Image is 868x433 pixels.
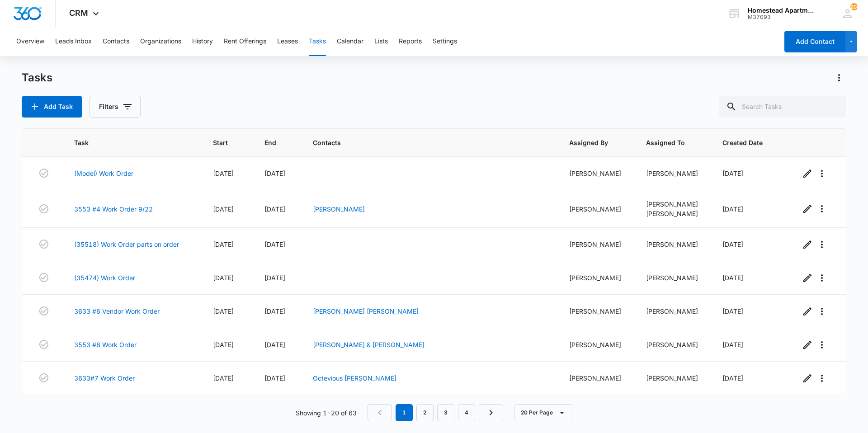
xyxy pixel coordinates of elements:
span: [DATE] [264,307,285,315]
button: Filters [90,96,141,118]
button: Settings [433,27,457,56]
div: [PERSON_NAME] [646,169,701,178]
span: [DATE] [213,341,234,348]
button: Leads Inbox [55,27,92,56]
div: account name [748,7,814,14]
a: [PERSON_NAME] [313,205,365,213]
button: Reports [399,27,422,56]
div: [PERSON_NAME] [646,306,701,316]
span: Task [74,138,178,147]
div: [PERSON_NAME] [569,169,624,178]
button: Contacts [103,27,129,56]
span: [DATE] [264,169,285,177]
span: [DATE] [722,274,743,282]
a: [PERSON_NAME] [PERSON_NAME] [313,307,419,315]
button: Lists [374,27,388,56]
div: [PERSON_NAME] [569,204,624,214]
a: (35518) Work Order parts on order [74,240,179,249]
div: [PERSON_NAME] [569,273,624,282]
button: Calendar [337,27,363,56]
span: [DATE] [722,205,743,213]
span: [DATE] [264,274,285,282]
span: [DATE] [264,374,285,382]
span: [DATE] [213,307,234,315]
h1: Tasks [22,71,52,85]
nav: Pagination [368,404,503,421]
div: [PERSON_NAME] [646,373,701,383]
button: Organizations [140,27,181,56]
div: notifications count [850,3,858,10]
div: [PERSON_NAME] [646,240,701,249]
span: [DATE] [213,274,234,282]
a: [PERSON_NAME] & [PERSON_NAME] [313,341,425,348]
span: [DATE] [213,374,234,382]
button: Overview [16,27,44,56]
span: [DATE] [213,240,234,248]
span: [DATE] [722,374,743,382]
span: Assigned By [569,138,611,147]
div: [PERSON_NAME] [569,240,624,249]
span: [DATE] [722,307,743,315]
a: Page 3 [437,404,454,421]
div: account id [748,14,814,20]
a: (Model) Work Order [74,169,133,178]
div: [PERSON_NAME] [569,340,624,349]
a: 3633#7 Work Order [74,373,135,383]
a: 3553 #6 Work Order [74,340,137,349]
span: [DATE] [264,240,285,248]
span: Start [213,138,230,147]
button: Leases [277,27,298,56]
div: [PERSON_NAME] [646,209,701,218]
span: [DATE] [722,240,743,248]
span: 208 [850,3,858,10]
a: (35474) Work Order [74,273,135,282]
div: [PERSON_NAME] [569,373,624,383]
em: 1 [396,404,413,421]
span: [DATE] [213,205,234,213]
p: Showing 1-20 of 63 [296,408,357,418]
button: History [192,27,213,56]
input: Search Tasks [719,96,846,118]
button: 20 Per Page [514,404,572,421]
button: Tasks [309,27,326,56]
span: End [264,138,278,147]
span: Assigned To [646,138,688,147]
div: [PERSON_NAME] [646,273,701,282]
a: Page 2 [416,404,434,421]
span: [DATE] [264,341,285,348]
span: CRM [69,8,88,18]
div: [PERSON_NAME] [646,199,701,209]
button: Add Task [22,96,82,118]
span: [DATE] [264,205,285,213]
span: Contacts [313,138,534,147]
button: Add Contact [784,31,845,52]
span: Created Date [722,138,765,147]
button: Rent Offerings [224,27,266,56]
button: Actions [832,71,846,85]
span: [DATE] [722,341,743,348]
a: 3633 #6 Vendor Work Order [74,306,160,316]
a: Next Page [479,404,503,421]
a: 3553 #4 Work Order 9/22 [74,204,153,214]
span: [DATE] [722,169,743,177]
div: [PERSON_NAME] [646,340,701,349]
div: [PERSON_NAME] [569,306,624,316]
a: Page 4 [458,404,475,421]
a: Octevious [PERSON_NAME] [313,374,396,382]
span: [DATE] [213,169,234,177]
